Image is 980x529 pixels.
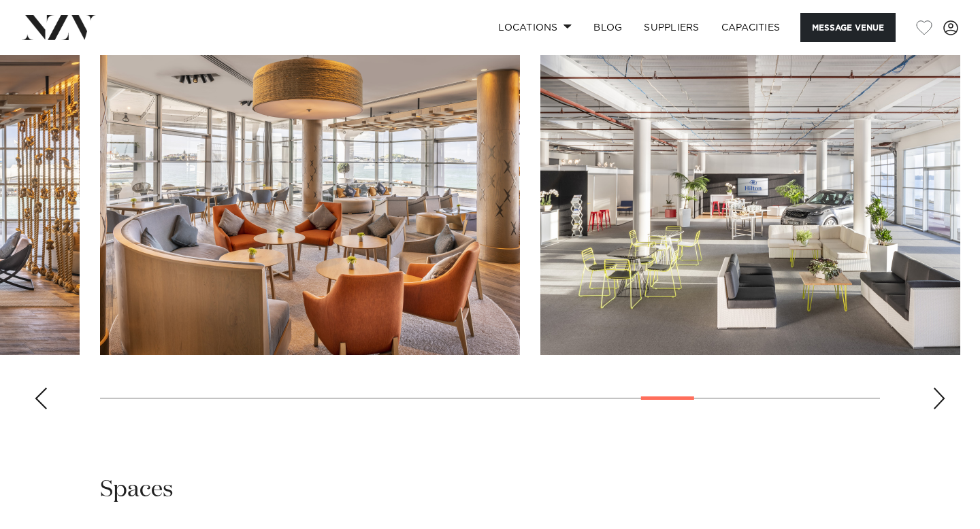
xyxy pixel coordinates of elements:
swiper-slide: 20 / 26 [540,47,960,355]
a: BLOG [583,13,633,42]
img: nzv-logo.png [22,15,96,39]
button: Message Venue [800,13,896,42]
h2: Spaces [100,475,174,505]
a: SUPPLIERS [633,13,710,42]
swiper-slide: 19 / 26 [100,47,520,355]
a: Locations [487,13,583,42]
a: Capacities [710,13,791,42]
